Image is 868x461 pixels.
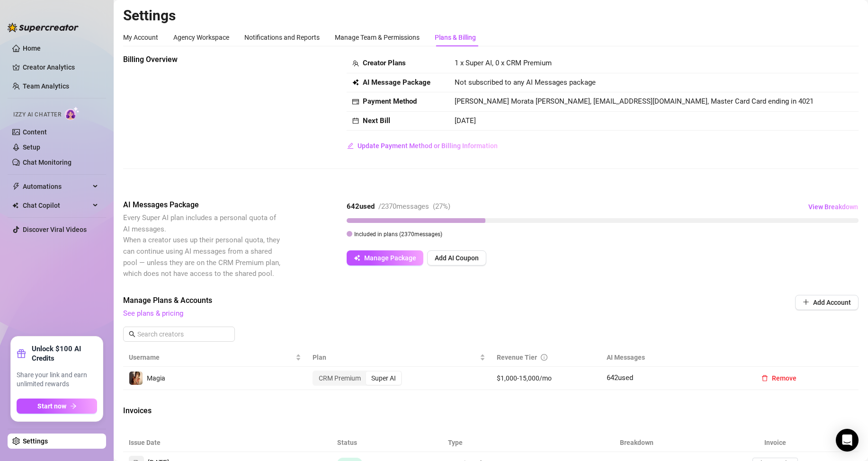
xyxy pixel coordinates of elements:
th: Username [123,348,307,367]
span: team [352,60,359,67]
img: AI Chatter [65,106,80,120]
span: delete [761,375,768,381]
h2: Settings [123,7,859,25]
th: Invoice [692,434,859,452]
span: Billing Overview [123,54,282,65]
td: $1,000-15,000/mo [491,367,601,390]
a: Discover Viral Videos [23,226,87,233]
span: Not subscribed to any AI Messages package [455,77,596,89]
span: ( 27 %) [433,202,450,211]
img: Chat Copilot [12,202,18,209]
span: Automations [23,179,90,194]
span: Revenue Tier [497,354,537,361]
th: Plan [307,348,491,367]
span: info-circle [541,354,547,361]
span: plus [803,299,809,305]
span: Included in plans ( 2370 messages) [354,231,442,238]
a: Team Analytics [23,82,69,90]
span: Start now [37,402,66,410]
span: [PERSON_NAME] Morata [PERSON_NAME], [EMAIL_ADDRESS][DOMAIN_NAME], Master Card Card ending in 4021 [455,97,814,106]
a: Setup [23,143,40,151]
span: [DATE] [455,116,476,125]
strong: Creator Plans [363,59,406,67]
button: Start nowarrow-right [17,399,97,414]
div: Plans & Billing [435,32,476,43]
button: Manage Package [347,250,423,266]
th: Type [442,434,581,452]
input: Search creators [137,329,222,339]
div: Super AI [366,372,401,385]
th: Breakdown [581,434,692,452]
div: segmented control [313,371,402,386]
div: Open Intercom Messenger [836,429,859,452]
th: AI Messages [601,348,748,367]
span: Every Super AI plan includes a personal quota of AI messages. When a creator uses up their person... [123,213,280,278]
div: Agency Workspace [173,32,229,43]
a: Creator Analytics [23,60,98,75]
span: thunderbolt [12,183,20,190]
strong: AI Message Package [363,78,430,87]
span: edit [347,142,354,149]
strong: Unlock $100 AI Credits [32,344,97,363]
span: Add AI Coupon [435,254,479,262]
span: Izzy AI Chatter [13,110,61,119]
span: search [129,331,135,337]
strong: Next Bill [363,116,390,125]
span: calendar [352,117,359,124]
span: View Breakdown [808,203,858,211]
a: See plans & pricing [123,309,183,318]
img: Magia [129,372,143,385]
a: Chat Monitoring [23,159,72,166]
span: Invoices [123,405,282,417]
strong: 642 used [347,202,375,211]
th: Status [331,434,442,452]
img: logo-BBDzfeDw.svg [8,23,79,32]
span: 1 x Super AI, 0 x CRM Premium [455,59,552,67]
span: Plan [313,352,477,363]
strong: Payment Method [363,97,417,106]
a: Content [23,128,47,136]
span: Username [129,352,294,363]
div: Notifications and Reports [244,32,320,43]
a: Home [23,44,41,52]
div: My Account [123,32,158,43]
span: arrow-right [70,403,77,409]
button: View Breakdown [808,199,859,214]
span: Manage Plans & Accounts [123,295,731,306]
span: Share your link and earn unlimited rewards [17,371,97,389]
div: Manage Team & Permissions [335,32,420,43]
a: Settings [23,437,48,445]
span: Magia [147,374,165,382]
span: gift [17,349,26,358]
span: / 2370 messages [378,202,429,211]
span: 642 used [607,373,633,382]
button: Update Payment Method or Billing Information [347,138,498,153]
button: Remove [754,371,804,386]
button: Add Account [795,295,859,310]
div: CRM Premium [313,372,366,385]
span: Update Payment Method or Billing Information [358,142,498,150]
th: Issue Date [123,434,331,452]
span: Add Account [813,299,851,306]
button: Add AI Coupon [427,250,486,266]
span: Chat Copilot [23,198,90,213]
span: Manage Package [364,254,416,262]
span: AI Messages Package [123,199,282,211]
span: credit-card [352,98,359,105]
span: Remove [772,374,796,382]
